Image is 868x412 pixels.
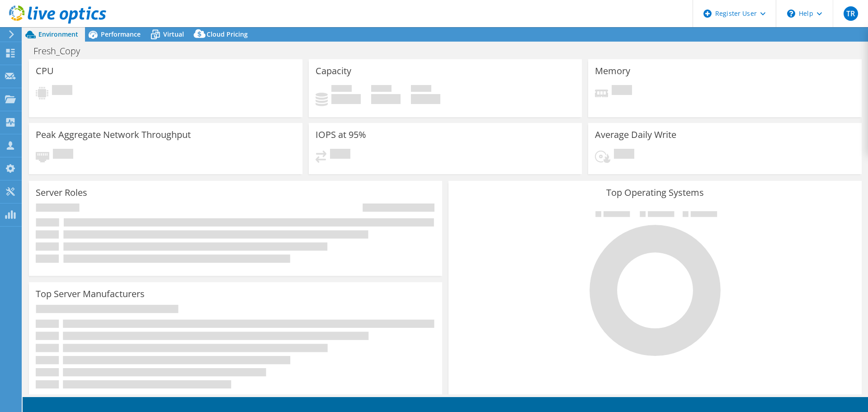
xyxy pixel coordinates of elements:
[595,130,676,140] h3: Average Daily Write
[36,66,54,76] h3: CPU
[38,30,78,38] span: Environment
[316,66,351,76] h3: Capacity
[36,130,191,140] h3: Peak Aggregate Network Throughput
[330,149,350,161] span: Pending
[371,85,392,94] span: Free
[163,30,184,38] span: Virtual
[371,94,401,104] h4: 0 GiB
[36,289,145,299] h3: Top Server Manufacturers
[411,94,440,104] h4: 0 GiB
[316,130,366,140] h3: IOPS at 95%
[53,149,73,161] span: Pending
[844,6,858,21] span: TR
[331,94,361,104] h4: 0 GiB
[52,85,72,97] span: Pending
[614,149,634,161] span: Pending
[455,188,855,198] h3: Top Operating Systems
[29,46,94,56] h1: Fresh_Copy
[331,85,352,94] span: Used
[411,85,431,94] span: Total
[36,188,87,198] h3: Server Roles
[612,85,632,97] span: Pending
[207,30,248,38] span: Cloud Pricing
[787,9,795,18] svg: \n
[595,66,630,76] h3: Memory
[101,30,141,38] span: Performance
